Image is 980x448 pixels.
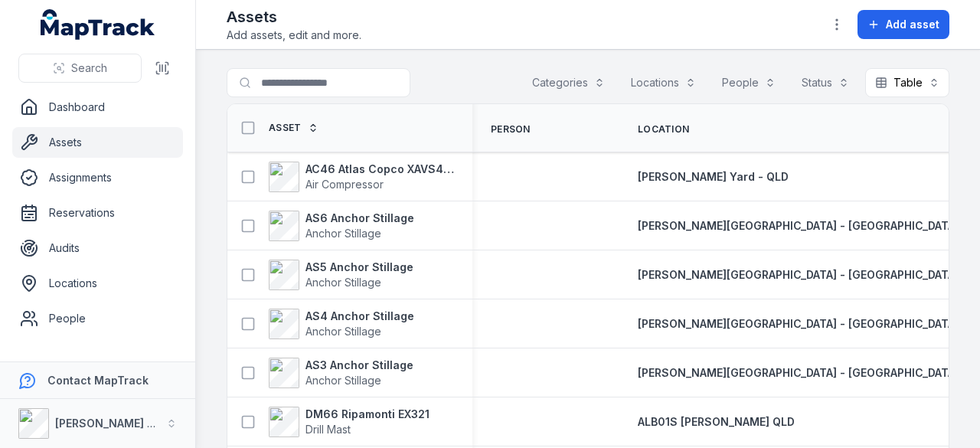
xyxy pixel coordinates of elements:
[522,68,615,97] button: Categories
[305,227,381,240] span: Anchor Stillage
[269,260,413,290] a: AS5 Anchor StillageAnchor Stillage
[638,268,959,281] span: [PERSON_NAME][GEOGRAPHIC_DATA] - [GEOGRAPHIC_DATA]
[227,6,361,28] h2: Assets
[12,92,183,123] a: Dashboard
[857,10,949,39] button: Add asset
[638,414,795,430] a: ALB01S [PERSON_NAME] QLD
[269,211,414,241] a: AS6 Anchor StillageAnchor Stillage
[305,178,384,191] span: Air Compressor
[269,407,430,437] a: DM66 Ripamonti EX321Drill Mast
[305,325,381,338] span: Anchor Stillage
[638,169,789,185] a: [PERSON_NAME] Yard - QLD
[12,268,183,299] a: Locations
[12,198,183,228] a: Reservations
[269,358,413,388] a: AS3 Anchor StillageAnchor Stillage
[638,219,959,232] span: [PERSON_NAME][GEOGRAPHIC_DATA] - [GEOGRAPHIC_DATA]
[865,68,949,97] button: Table
[269,309,414,339] a: AS4 Anchor StillageAnchor Stillage
[227,28,361,43] span: Add assets, edit and more.
[305,423,351,436] span: Drill Mast
[71,60,107,76] span: Search
[638,365,959,381] a: [PERSON_NAME][GEOGRAPHIC_DATA] - [GEOGRAPHIC_DATA]
[47,374,149,387] strong: Contact MapTrack
[41,9,155,40] a: MapTrack
[12,303,183,334] a: People
[305,162,454,177] strong: AC46 Atlas Copco XAVS450
[55,417,181,430] strong: [PERSON_NAME] Group
[305,309,414,324] strong: AS4 Anchor Stillage
[638,218,959,234] a: [PERSON_NAME][GEOGRAPHIC_DATA] - [GEOGRAPHIC_DATA]
[491,123,531,136] span: Person
[269,162,454,192] a: AC46 Atlas Copco XAVS450Air Compressor
[638,415,795,428] span: ALB01S [PERSON_NAME] QLD
[638,316,959,332] a: [PERSON_NAME][GEOGRAPHIC_DATA] - [GEOGRAPHIC_DATA]
[305,276,381,289] span: Anchor Stillage
[305,374,381,387] span: Anchor Stillage
[638,366,959,379] span: [PERSON_NAME][GEOGRAPHIC_DATA] - [GEOGRAPHIC_DATA]
[305,260,413,275] strong: AS5 Anchor Stillage
[712,68,786,97] button: People
[305,407,430,422] strong: DM66 Ripamonti EX321
[792,68,859,97] button: Status
[638,170,789,183] span: [PERSON_NAME] Yard - QLD
[269,122,302,134] span: Asset
[305,211,414,226] strong: AS6 Anchor Stillage
[18,54,142,83] button: Search
[638,123,689,136] span: Location
[886,17,939,32] span: Add asset
[269,122,318,134] a: Asset
[305,358,413,373] strong: AS3 Anchor Stillage
[12,162,183,193] a: Assignments
[621,68,706,97] button: Locations
[638,317,959,330] span: [PERSON_NAME][GEOGRAPHIC_DATA] - [GEOGRAPHIC_DATA]
[12,127,183,158] a: Assets
[12,233,183,263] a: Audits
[638,267,959,283] a: [PERSON_NAME][GEOGRAPHIC_DATA] - [GEOGRAPHIC_DATA]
